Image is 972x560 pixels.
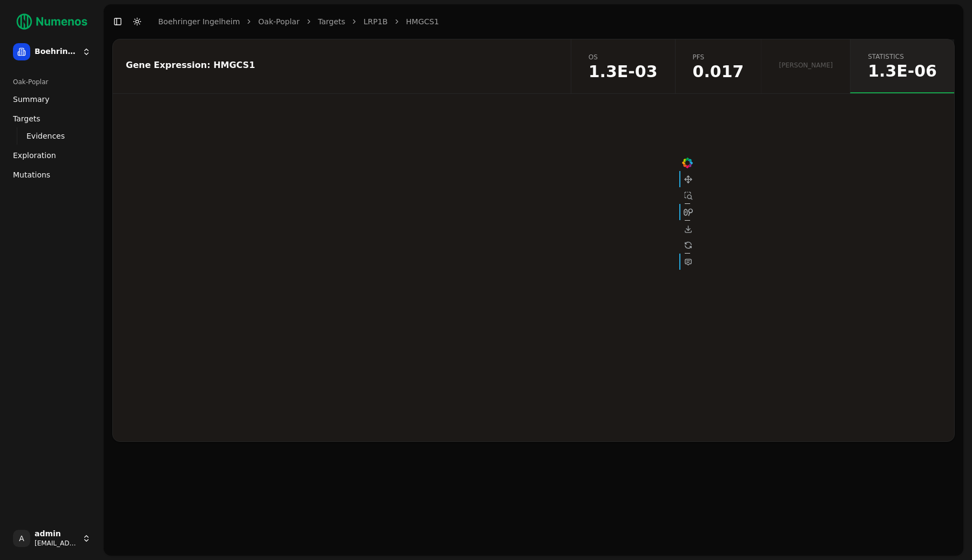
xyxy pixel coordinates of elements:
[13,150,56,161] span: Exploration
[571,39,675,93] a: os1.3E-03
[9,73,95,91] div: Oak-Poplar
[13,94,50,105] span: Summary
[318,16,346,27] a: Targets
[126,61,555,70] div: Gene Expression: HMGCS1
[13,530,30,547] span: A
[130,14,145,29] button: Toggle Dark Mode
[26,131,65,141] span: Evidences
[9,39,95,65] button: Boehringer Ingelheim
[35,539,78,548] span: [EMAIL_ADDRESS]
[22,128,82,144] a: Evidences
[693,64,744,80] span: 0.017
[868,63,937,79] span: 1.3E-06
[9,91,95,108] a: Summary
[35,47,78,57] span: Boehringer Ingelheim
[13,113,40,124] span: Targets
[13,169,50,180] span: Mutations
[363,16,387,27] a: LRP1B
[850,39,954,93] a: statistics1.3E-06
[110,14,125,29] button: Toggle Sidebar
[35,529,78,539] span: admin
[158,16,240,27] a: Boehringer Ingelheim
[9,147,95,164] a: Exploration
[693,53,744,62] span: pfs
[406,16,439,27] a: HMGCS1
[158,16,439,27] nav: breadcrumb
[9,166,95,183] a: Mutations
[258,16,299,27] a: Oak-Poplar
[9,525,95,551] button: Aadmin[EMAIL_ADDRESS]
[9,110,95,127] a: Targets
[675,39,761,93] a: pfs0.017
[589,53,658,62] span: os
[868,52,937,61] span: statistics
[589,64,658,80] span: 1.3E-03
[9,9,95,35] img: Numenos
